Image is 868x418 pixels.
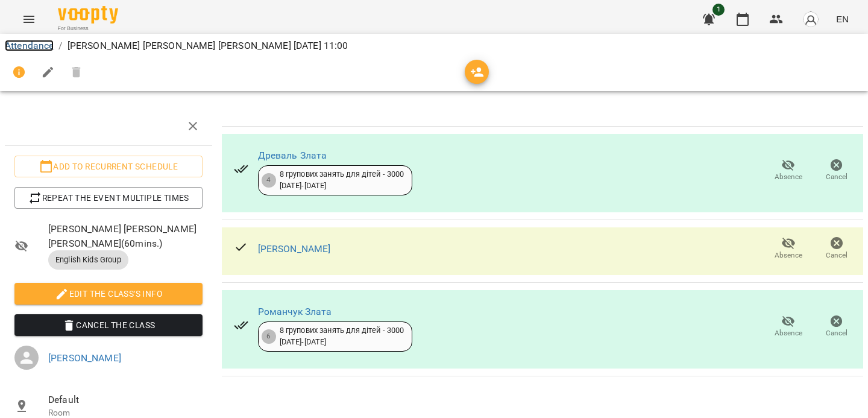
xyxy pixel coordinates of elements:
button: Absence [764,154,813,188]
p: [PERSON_NAME] [PERSON_NAME] [PERSON_NAME] [DATE] 11:00 [68,39,348,53]
a: Древаль Злата [258,150,327,161]
div: 4 [262,173,276,188]
button: Cancel the class [14,314,203,336]
button: Repeat the event multiple times [14,187,203,209]
span: [PERSON_NAME] [PERSON_NAME] [PERSON_NAME] ( 60 mins. ) [48,222,203,250]
div: 8 групових занять для дітей - 3000 [DATE] - [DATE] [280,325,404,347]
span: Absence [775,250,802,261]
span: Absence [775,328,802,338]
span: For Business [58,25,118,33]
button: Menu [14,5,43,34]
nav: breadcrumb [5,39,863,53]
div: 6 [262,329,276,344]
div: 8 групових занять для дітей - 3000 [DATE] - [DATE] [280,169,404,191]
span: Repeat the event multiple times [24,191,193,205]
button: Add to recurrent schedule [14,156,203,177]
span: Cancel the class [24,318,193,332]
span: Cancel [826,328,848,338]
span: Add to recurrent schedule [24,159,193,174]
span: English Kids Group [48,255,128,265]
button: Edit the class's Info [14,283,203,305]
a: [PERSON_NAME] [258,243,331,255]
span: Absence [775,172,802,182]
button: Absence [764,232,813,265]
a: Романчук Злата [258,306,332,317]
span: Edit the class's Info [24,287,193,301]
span: Cancel [826,172,848,182]
img: Voopty Logo [58,6,118,24]
button: Cancel [813,232,861,265]
span: EN [836,13,849,25]
span: Default [48,393,203,407]
a: [PERSON_NAME] [48,352,121,364]
button: EN [831,8,854,30]
li: / [58,39,62,53]
button: Absence [764,310,813,344]
span: 1 [712,4,725,16]
span: Cancel [826,250,848,261]
a: Attendance [5,40,54,51]
button: Cancel [813,310,861,344]
button: Cancel [813,154,861,188]
img: avatar_s.png [802,11,819,28]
